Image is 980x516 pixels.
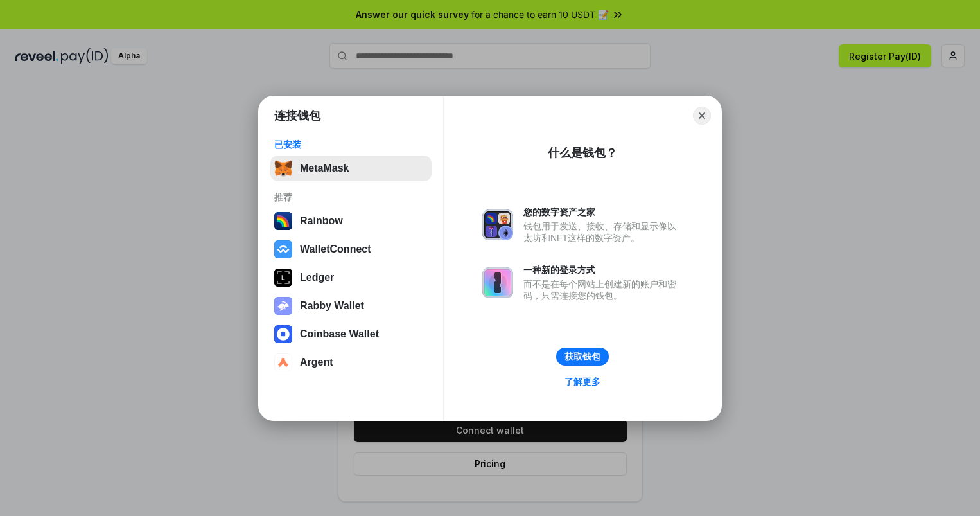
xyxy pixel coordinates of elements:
button: Rabby Wallet [270,293,432,319]
img: svg+xml,%3Csvg%20xmlns%3D%22http%3A%2F%2Fwww.w3.org%2F2000%2Fsvg%22%20fill%3D%22none%22%20viewBox... [482,267,513,298]
button: Coinbase Wallet [270,321,432,347]
button: MetaMask [270,156,432,181]
div: Ledger [300,272,334,283]
button: Argent [270,350,432,375]
button: 获取钱包 [556,348,609,366]
div: 已安装 [274,139,428,150]
div: 钱包用于发送、接收、存储和显示像以太坊和NFT这样的数字资产。 [523,220,683,244]
h1: 连接钱包 [274,108,320,123]
button: Close [693,107,711,125]
div: Argent [300,357,333,368]
img: svg+xml,%3Csvg%20xmlns%3D%22http%3A%2F%2Fwww.w3.org%2F2000%2Fsvg%22%20width%3D%2228%22%20height%3... [274,269,292,287]
img: svg+xml,%3Csvg%20width%3D%2228%22%20height%3D%2228%22%20viewBox%3D%220%200%2028%2028%22%20fill%3D... [274,353,292,371]
img: svg+xml,%3Csvg%20xmlns%3D%22http%3A%2F%2Fwww.w3.org%2F2000%2Fsvg%22%20fill%3D%22none%22%20viewBox... [274,297,292,315]
div: 而不是在每个网站上创建新的账户和密码，只需连接您的钱包。 [523,278,683,301]
div: 一种新的登录方式 [523,264,683,276]
img: svg+xml,%3Csvg%20width%3D%2228%22%20height%3D%2228%22%20viewBox%3D%220%200%2028%2028%22%20fill%3D... [274,240,292,258]
div: 您的数字资产之家 [523,206,683,218]
div: 获取钱包 [564,351,600,362]
img: svg+xml,%3Csvg%20width%3D%22120%22%20height%3D%22120%22%20viewBox%3D%220%200%20120%20120%22%20fil... [274,212,292,230]
div: MetaMask [300,163,349,174]
button: WalletConnect [270,236,432,262]
div: WalletConnect [300,244,371,255]
a: 了解更多 [557,373,608,390]
button: Ledger [270,265,432,290]
div: Rainbow [300,215,343,227]
button: Rainbow [270,208,432,234]
div: Coinbase Wallet [300,328,379,340]
div: 推荐 [274,191,428,203]
div: 了解更多 [564,376,600,387]
div: 什么是钱包？ [548,145,617,161]
img: svg+xml,%3Csvg%20xmlns%3D%22http%3A%2F%2Fwww.w3.org%2F2000%2Fsvg%22%20fill%3D%22none%22%20viewBox... [482,209,513,240]
img: svg+xml,%3Csvg%20fill%3D%22none%22%20height%3D%2233%22%20viewBox%3D%220%200%2035%2033%22%20width%... [274,159,292,177]
img: svg+xml,%3Csvg%20width%3D%2228%22%20height%3D%2228%22%20viewBox%3D%220%200%2028%2028%22%20fill%3D... [274,325,292,343]
div: Rabby Wallet [300,300,364,312]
